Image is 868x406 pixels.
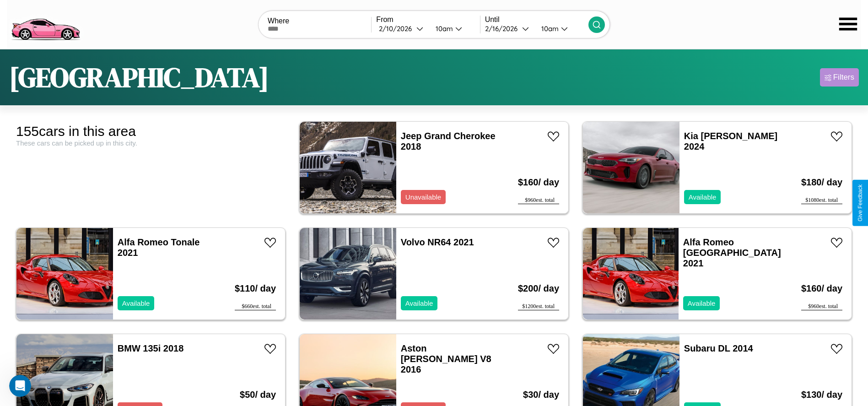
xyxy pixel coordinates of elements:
label: Where [268,17,371,25]
div: Filters [833,73,854,82]
h3: $ 180 / day [801,168,842,197]
h3: $ 200 / day [518,274,559,303]
button: 10am [428,24,480,33]
div: $ 960 est. total [801,303,842,310]
p: Available [689,191,717,203]
div: $ 1080 est. total [801,197,842,204]
a: Kia [PERSON_NAME] 2024 [684,131,777,152]
div: 2 / 10 / 2026 [379,24,416,33]
p: Available [122,297,150,309]
div: 10am [431,24,455,33]
h3: $ 160 / day [801,274,842,303]
iframe: Intercom live chat [9,375,31,397]
a: Jeep Grand Cherokee 2018 [401,131,496,152]
label: Until [485,16,588,24]
a: Alfa Romeo [GEOGRAPHIC_DATA] 2021 [683,237,781,268]
p: Unavailable [405,191,441,203]
button: 2/10/2026 [376,24,428,33]
p: Available [405,297,433,309]
img: logo [7,5,84,43]
a: Aston [PERSON_NAME] V8 2016 [401,343,491,374]
p: Available [688,297,716,309]
div: $ 660 est. total [235,303,276,310]
a: Alfa Romeo Tonale 2021 [118,237,200,258]
div: $ 1200 est. total [518,303,559,310]
button: Filters [820,68,859,87]
div: Give Feedback [857,184,863,222]
div: 2 / 16 / 2026 [485,24,522,33]
a: Volvo NR64 2021 [401,237,474,247]
div: 10am [537,24,561,33]
h3: $ 160 / day [518,168,559,197]
button: 10am [534,24,588,33]
a: BMW 135i 2018 [118,343,184,353]
h3: $ 110 / day [235,274,276,303]
div: $ 960 est. total [518,197,559,204]
a: Subaru DL 2014 [684,343,753,353]
div: These cars can be picked up in this city. [16,139,286,147]
label: From [376,16,480,24]
div: 155 cars in this area [16,124,286,139]
h1: [GEOGRAPHIC_DATA] [9,59,269,96]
